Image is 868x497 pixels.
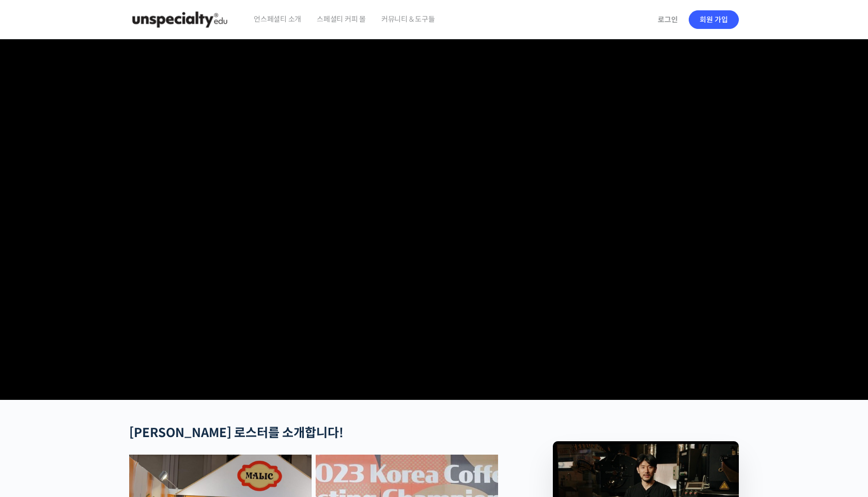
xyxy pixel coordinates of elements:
[689,10,739,29] a: 회원 가입
[652,8,684,32] a: 로그인
[129,425,344,441] strong: [PERSON_NAME] 로스터를 소개합니다!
